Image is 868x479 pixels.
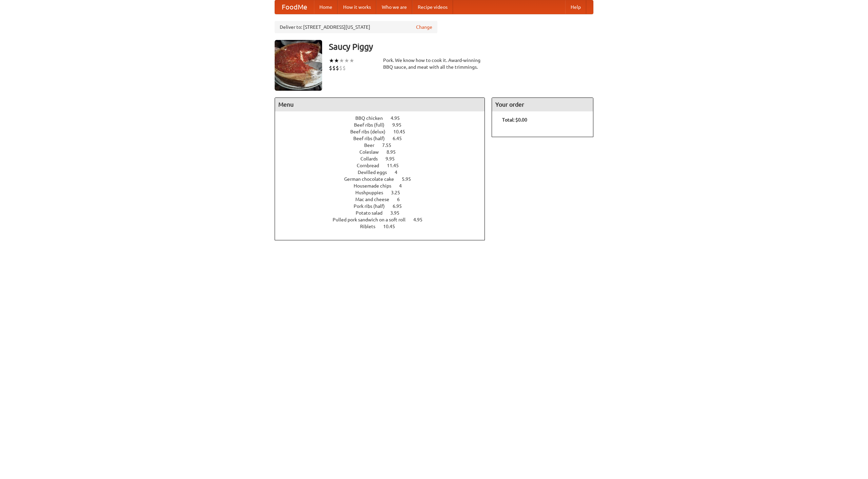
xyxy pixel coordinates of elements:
a: Pork ribs (half) 6.95 [354,203,414,209]
span: Housemade chips [354,183,398,189]
a: Change [416,24,432,30]
img: angular.jpg [275,40,322,91]
li: $ [339,64,342,72]
span: 4 [395,170,404,175]
span: Pork ribs (half) [354,203,392,209]
span: 8.95 [387,149,402,155]
a: Collards 9.95 [360,156,407,161]
li: ★ [329,57,334,64]
span: 6 [397,197,407,202]
div: Deliver to: [STREET_ADDRESS][US_STATE] [275,21,437,33]
a: Who we are [376,0,412,14]
h3: Saucy Piggy [329,40,593,53]
span: Beer [364,143,381,148]
a: Help [565,0,586,14]
span: 3.95 [390,210,406,216]
span: Pulled pork sandwich on a soft roll [333,217,412,222]
h4: Menu [275,98,485,111]
span: Beef ribs (full) [354,122,391,128]
span: Mac and cheese [355,197,396,202]
a: Devilled eggs 4 [358,170,410,175]
li: $ [329,64,332,72]
span: Cornbread [357,163,386,168]
span: 10.45 [393,129,412,134]
span: 9.95 [392,122,408,128]
a: Cornbread 11.45 [357,163,411,168]
a: Hushpuppies 3.25 [355,190,413,195]
a: Home [314,0,338,14]
li: ★ [339,57,344,64]
a: How it works [338,0,376,14]
a: Beef ribs (delux) 10.45 [350,129,418,134]
span: Devilled eggs [358,170,394,175]
li: $ [332,64,336,72]
span: 7.55 [382,143,398,148]
span: 3.25 [391,190,407,195]
h4: Your order [492,98,593,111]
span: BBQ chicken [355,115,390,121]
span: Beef ribs (delux) [350,129,392,134]
a: German chocolate cake 5.95 [344,176,423,182]
span: 9.95 [386,156,401,161]
a: Mac and cheese 6 [355,197,412,202]
a: Housemade chips 4 [354,183,414,189]
span: 4.95 [391,115,407,121]
li: ★ [334,57,339,64]
li: ★ [349,57,354,64]
li: ★ [344,57,349,64]
span: 5.95 [402,176,418,182]
span: 6.45 [393,136,409,141]
a: Beer 7.55 [364,143,404,148]
a: Pulled pork sandwich on a soft roll 4.95 [333,217,435,222]
span: Riblets [360,224,382,229]
a: BBQ chicken 4.95 [355,115,412,121]
a: Potato salad 3.95 [356,210,412,216]
li: $ [336,64,339,72]
span: 4.95 [413,217,429,222]
a: Coleslaw 8.95 [359,149,408,155]
span: 6.95 [393,203,409,209]
a: Beef ribs (full) 9.95 [354,122,414,128]
a: Recipe videos [412,0,453,14]
li: $ [342,64,346,72]
a: Riblets 10.45 [360,224,408,229]
span: Hushpuppies [355,190,390,195]
a: FoodMe [275,0,314,14]
b: Total: $0.00 [502,117,527,123]
span: Collards [360,156,384,161]
span: German chocolate cake [344,176,401,182]
span: Coleslaw [359,149,386,155]
span: Beef ribs (half) [353,136,392,141]
span: 11.45 [387,163,406,168]
a: Beef ribs (half) 6.45 [353,136,414,141]
span: 10.45 [383,224,402,229]
div: Pork. We know how to cook it. Award-winning BBQ sauce, and meat with all the trimmings. [383,57,485,70]
span: 4 [399,183,409,189]
span: Potato salad [356,210,389,216]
